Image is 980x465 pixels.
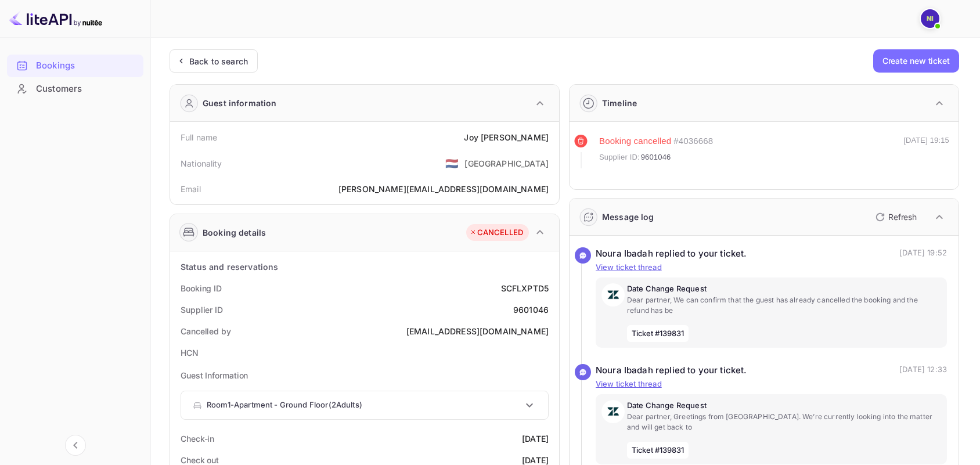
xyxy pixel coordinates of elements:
[601,283,625,307] img: AwvSTEc2VUhQAAAAAElFTkSuQmCC
[203,97,277,109] div: Guest information
[596,364,747,377] div: Noura Ibadah replied to your ticket.
[36,82,138,96] div: Customers
[627,325,689,343] span: Ticket #139831
[627,400,941,412] p: Date Change Request
[513,304,549,316] div: 9601046
[903,135,949,168] div: [DATE] 19:15
[207,399,362,411] p: Room 1 - Apartment - Ground Floor ( 2 Adults )
[338,183,549,195] div: [PERSON_NAME][EMAIL_ADDRESS][DOMAIN_NAME]
[673,135,713,148] div: # 4036668
[641,152,671,163] span: 9601046
[596,262,947,273] p: View ticket thread
[7,55,143,76] a: Bookings
[203,226,266,239] div: Booking details
[181,347,199,359] div: HCN
[181,282,222,294] div: Booking ID
[181,369,549,381] p: Guest Information
[464,157,549,170] div: [GEOGRAPHIC_DATA]
[7,55,143,77] div: Bookings
[181,261,278,273] div: Status and reservations
[469,227,523,239] div: CANCELLED
[869,208,921,226] button: Refresh
[501,282,549,294] div: SCFLXPTD5
[464,131,549,143] div: Joy [PERSON_NAME]
[406,325,549,337] div: [EMAIL_ADDRESS][DOMAIN_NAME]
[921,9,939,28] img: N Ibadah
[627,442,689,459] span: Ticket #139831
[181,304,223,316] div: Supplier ID
[602,97,637,109] div: Timeline
[888,211,917,223] p: Refresh
[9,9,102,28] img: LiteAPI logo
[873,49,959,73] button: Create new ticket
[596,379,947,390] p: View ticket thread
[181,157,222,170] div: Nationality
[596,247,747,261] div: Noura Ibadah replied to your ticket.
[7,78,143,99] a: Customers
[602,211,654,223] div: Message log
[522,432,549,445] div: [DATE]
[445,153,459,174] span: United States
[627,283,941,295] p: Date Change Request
[599,135,671,148] div: Booking cancelled
[181,325,231,337] div: Cancelled by
[601,400,625,423] img: AwvSTEc2VUhQAAAAAElFTkSuQmCC
[181,183,201,195] div: Email
[181,131,217,143] div: Full name
[627,412,941,432] p: Dear partner, Greetings from [GEOGRAPHIC_DATA]. We’re currently looking into the matter and will ...
[899,247,947,261] p: [DATE] 19:52
[599,152,640,163] span: Supplier ID:
[181,432,214,445] div: Check-in
[181,391,548,419] div: Room1-Apartment - Ground Floor(2Adults)
[36,59,138,73] div: Bookings
[189,55,248,67] div: Back to search
[65,435,86,456] button: Collapse navigation
[627,295,941,316] p: Dear partner, We can confirm that the guest has already cancelled the booking and the refund has be
[899,364,947,377] p: [DATE] 12:33
[7,78,143,100] div: Customers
